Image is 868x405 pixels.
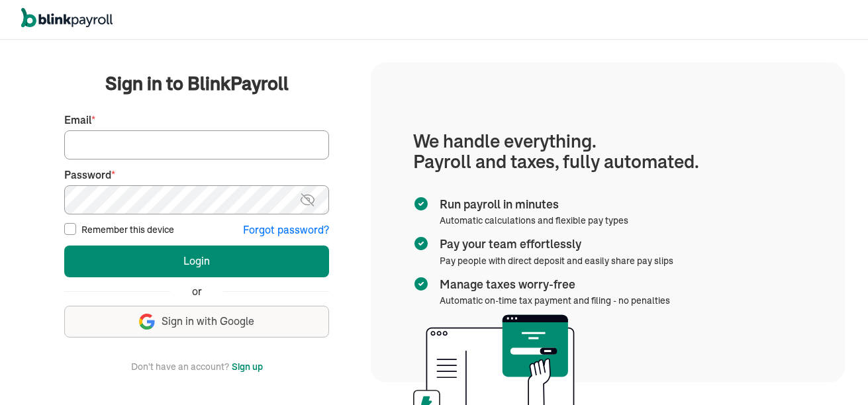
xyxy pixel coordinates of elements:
[162,314,254,329] span: Sign in with Google
[413,236,429,251] img: checkmark
[413,196,429,212] img: checkmark
[299,192,316,208] img: eye
[64,306,329,337] button: Sign in with Google
[81,223,174,236] label: Remember this device
[243,222,329,238] button: Forgot password?
[131,359,229,375] span: Don't have an account?
[413,131,802,172] h1: We handle everything. Payroll and taxes, fully automated.
[413,276,429,292] img: checkmark
[440,236,668,253] span: Pay your team effortlessly
[105,70,289,97] span: Sign in to BlinkPayroll
[192,284,202,299] span: or
[64,112,329,128] label: Email
[440,294,670,306] span: Automatic on-time tax payment and filing - no penalties
[232,359,263,375] button: Sign up
[440,196,623,213] span: Run payroll in minutes
[440,255,673,267] span: Pay people with direct deposit and easily share pay slips
[21,8,113,28] img: logo
[139,314,155,330] img: google
[64,246,329,277] button: Login
[64,130,329,159] input: Your email address
[440,214,628,226] span: Automatic calculations and flexible pay types
[64,167,329,183] label: Password
[440,276,665,293] span: Manage taxes worry-free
